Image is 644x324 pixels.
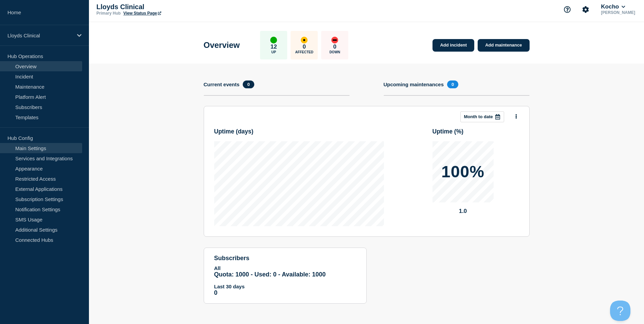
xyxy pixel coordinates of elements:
[600,3,626,10] button: Kocho
[214,284,356,289] p: Last 30 days
[270,37,277,43] div: up
[441,164,484,180] p: 100%
[333,43,336,50] p: 0
[478,39,529,52] a: Add maintenance
[271,43,277,50] p: 12
[204,82,240,87] h4: Current events
[96,3,232,11] p: Lloyds Clinical
[331,37,338,43] div: down
[460,111,504,122] button: Month to date
[447,80,458,88] span: 0
[96,11,121,16] p: Primary Hub
[295,50,313,54] p: Affected
[243,80,254,88] span: 0
[301,37,308,43] div: affected
[214,271,326,278] span: Quota: 1000 - Used: 0 - Available: 1000
[433,39,474,52] a: Add incident
[214,128,254,135] h3: Uptime ( days )
[214,289,356,296] p: 0
[433,208,494,215] p: 1.0
[384,82,444,87] h4: Upcoming maintenances
[204,40,240,50] h1: Overview
[271,50,276,54] p: Up
[303,43,306,50] p: 0
[123,11,161,16] a: View Status Page
[214,255,356,262] h4: subscribers
[464,114,493,119] p: Month to date
[560,2,574,17] button: Support
[610,301,630,321] iframe: Help Scout Beacon - Open
[7,33,73,38] p: Lloyds Clinical
[329,50,340,54] p: Down
[214,265,356,271] p: All
[600,10,637,15] p: [PERSON_NAME]
[433,128,464,135] h3: Uptime ( % )
[578,2,593,17] button: Account settings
